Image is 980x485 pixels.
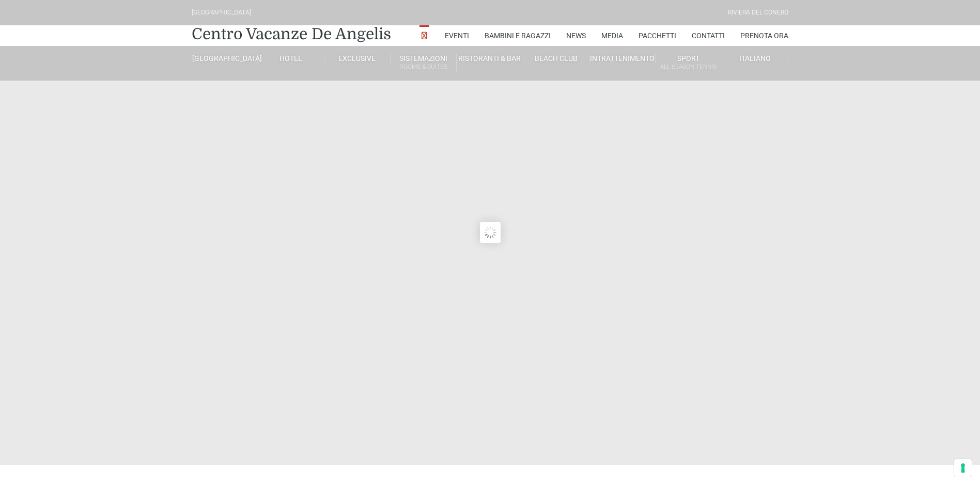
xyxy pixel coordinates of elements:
a: SistemazioniRooms & Suites [391,54,457,73]
a: Italiano [722,54,788,63]
a: Beach Club [523,54,589,63]
small: All Season Tennis [656,62,721,72]
button: Le tue preferenze relative al consenso per le tecnologie di tracciamento [954,459,972,477]
a: Contatti [692,25,725,46]
a: [GEOGRAPHIC_DATA] [192,54,258,63]
a: Pacchetti [639,25,676,46]
a: Bambini e Ragazzi [485,25,551,46]
div: Riviera Del Conero [728,8,788,18]
a: Ristoranti & Bar [457,54,523,63]
span: Italiano [739,54,771,62]
a: Centro Vacanze De Angelis [192,24,391,44]
a: Prenota Ora [740,25,788,46]
a: Intrattenimento [589,54,656,63]
div: [GEOGRAPHIC_DATA] [192,8,251,18]
small: Rooms & Suites [391,62,456,72]
a: Eventi [445,25,469,46]
a: SportAll Season Tennis [656,54,722,73]
a: Hotel [258,54,324,63]
a: Exclusive [324,54,391,63]
a: Media [601,25,623,46]
a: News [566,25,586,46]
